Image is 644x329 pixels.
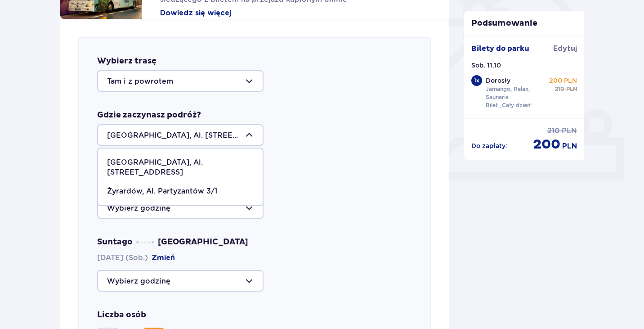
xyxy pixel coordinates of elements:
span: Edytuj [553,44,577,54]
span: 210 [547,126,560,136]
span: [DATE] (Sob.) [97,253,175,263]
p: Dorosły [486,76,510,85]
p: Bilety do parku [471,44,529,54]
span: [GEOGRAPHIC_DATA] [158,237,248,248]
p: Wybierz trasę [97,56,157,67]
p: Gdzie zaczynasz podróż? [97,110,201,121]
p: Żyrardów, Al. Partyzantów 3/1 [107,186,217,196]
p: 200 PLN [549,76,577,85]
p: [GEOGRAPHIC_DATA], Al. [STREET_ADDRESS] [107,158,254,177]
button: Zmień [152,253,175,263]
span: 200 [533,136,560,153]
p: Liczba osób [97,310,146,320]
p: Podsumowanie [464,18,585,29]
span: Suntago [97,237,133,248]
p: Do zapłaty : [471,141,507,150]
p: Sob. 11.10 [471,61,501,70]
span: PLN [562,141,577,151]
button: Dowiedz się więcej [160,8,231,18]
img: dots [136,241,154,243]
div: 1 x [471,75,482,86]
span: PLN [566,85,577,93]
span: 210 [555,85,564,93]
span: PLN [562,126,577,136]
p: Jamango, Relax, Saunaria [486,85,548,101]
p: Bilet „Cały dzień” [486,101,533,109]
